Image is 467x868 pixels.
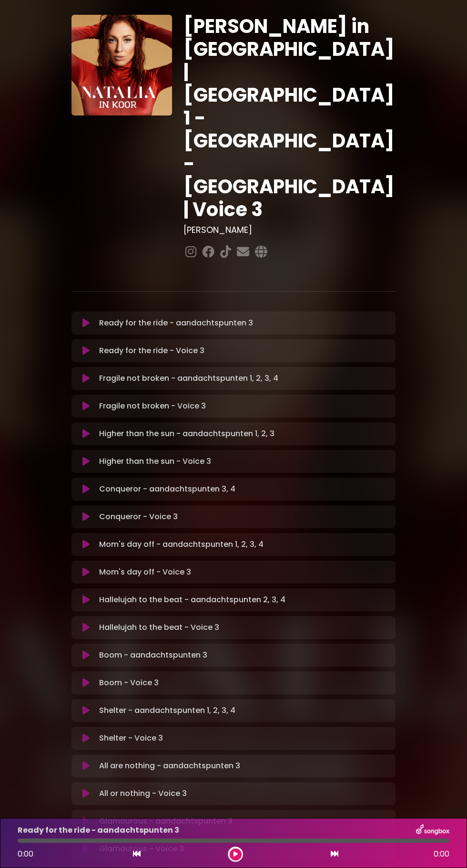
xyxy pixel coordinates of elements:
[416,824,449,837] img: songbox-logo-white.png
[99,816,233,827] p: Glamourous - aandachtspunten 3
[99,732,163,744] p: Shelter - Voice 3
[99,594,285,606] p: Hallelujah to the beat - aandachtspunten 2, 3, 4
[99,649,207,661] p: Boom - aandachtspunten 3
[99,622,219,633] p: Hallelujah to the beat - Voice 3
[99,400,206,412] p: Fragile not broken - Voice 3
[99,483,235,495] p: Conqueror - aandachtspunten 3, 4
[183,225,396,235] h3: [PERSON_NAME]
[99,456,211,467] p: Higher than the sun - Voice 3
[71,15,172,115] img: YTVS25JmS9CLUqXqkEhs
[18,825,179,836] p: Ready for the ride - aandachtspunten 3
[99,317,253,329] p: Ready for the ride - aandachtspunten 3
[99,428,274,439] p: Higher than the sun - aandachtspunten 1, 2, 3
[99,677,159,689] p: Boom - Voice 3
[99,788,187,799] p: All or nothing - Voice 3
[99,760,240,772] p: All are nothing - aandachtspunten 3
[99,539,264,550] p: Mom's day off - aandachtspunten 1, 2, 3, 4
[99,705,235,716] p: Shelter - aandachtspunten 1, 2, 3, 4
[18,848,33,859] span: 0:00
[99,373,278,384] p: Fragile not broken - aandachtspunten 1, 2, 3, 4
[99,566,191,578] p: Mom's day off - Voice 3
[99,345,204,356] p: Ready for the ride - Voice 3
[183,15,396,221] h1: [PERSON_NAME] in [GEOGRAPHIC_DATA] | [GEOGRAPHIC_DATA] 1 - [GEOGRAPHIC_DATA] - [GEOGRAPHIC_DATA] ...
[434,848,449,860] span: 0:00
[99,511,178,523] p: Conqueror - Voice 3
